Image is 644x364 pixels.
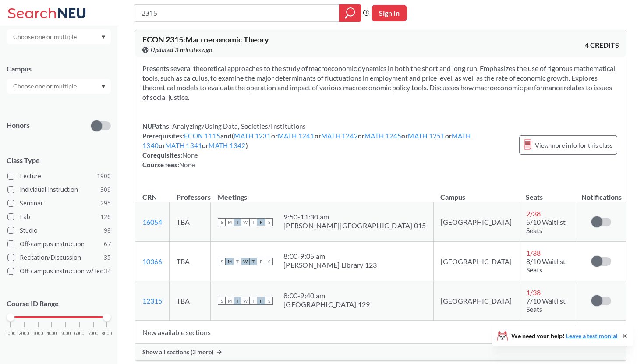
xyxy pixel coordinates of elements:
label: Off-campus instruction w/ lec [7,265,111,277]
span: M [226,258,234,265]
div: 9:50 - 11:30 am [283,212,426,221]
div: [PERSON_NAME] Library 123 [283,261,377,269]
span: Analyzing/Using Data, Societies/Institutions [171,122,306,130]
th: Meetings [211,184,434,202]
span: 309 [100,185,111,194]
a: MATH 1251 [408,132,445,140]
span: 7/10 Waitlist Seats [526,297,566,313]
a: MATH 1241 [278,132,315,140]
span: S [218,258,226,265]
label: Seminar [7,198,111,209]
span: Class Type [7,155,111,165]
span: 4000 [46,331,57,336]
div: magnifying glass [339,4,361,22]
span: 295 [100,198,111,208]
span: 6000 [74,331,85,336]
div: Dropdown arrow [7,29,111,44]
td: TBA [170,242,211,281]
span: F [257,218,265,226]
span: T [234,218,241,226]
span: 35 [104,253,111,262]
a: 16054 [142,218,162,226]
td: TBA [170,202,211,242]
span: 34 [104,266,111,276]
span: 2 / 38 [526,209,541,218]
span: 8000 [102,331,112,336]
span: S [265,297,273,305]
input: Choose one or multiple [9,81,82,92]
label: Off-campus instruction [7,238,111,250]
a: 12315 [142,297,162,305]
button: Sign In [372,5,407,21]
th: Professors [170,184,211,202]
span: None [179,161,195,169]
td: [GEOGRAPHIC_DATA] [433,281,519,321]
a: MATH 1342 [209,141,245,149]
div: Dropdown arrow [7,79,111,94]
span: S [265,258,273,265]
span: F [257,258,265,265]
span: None [182,151,198,159]
a: MATH 1341 [165,141,202,149]
span: 1 / 38 [526,249,541,257]
label: Recitation/Discussion [7,252,111,263]
th: Campus [433,184,519,202]
p: Honors [7,120,30,131]
span: Updated 3 minutes ago [151,45,212,55]
div: 8:00 - 9:05 am [283,252,377,261]
a: MATH 1231 [234,132,271,140]
div: Show all sections (3 more) [135,344,626,360]
span: T [234,297,241,305]
svg: magnifying glass [345,7,355,19]
span: 4 CREDITS [585,40,619,50]
section: Presents several theoretical approaches to the study of macroeconomic dynamics in both the short ... [142,64,619,102]
span: 1 / 38 [526,288,541,297]
span: View more info for this class [535,140,612,151]
svg: Dropdown arrow [101,85,106,88]
span: 5/10 Waitlist Seats [526,218,566,234]
span: W [241,258,249,265]
span: 8/10 Waitlist Seats [526,257,566,274]
span: T [249,297,257,305]
p: Course ID Range [7,299,111,309]
svg: Dropdown arrow [101,35,106,39]
input: Class, professor, course number, "phrase" [141,6,333,21]
span: 1900 [97,171,111,181]
span: 67 [104,239,111,249]
span: W [241,218,249,226]
td: [GEOGRAPHIC_DATA] [433,242,519,281]
span: 7000 [88,331,99,336]
a: MATH 1245 [364,132,401,140]
div: [PERSON_NAME][GEOGRAPHIC_DATA] 015 [283,221,426,230]
label: Lab [7,211,111,223]
span: T [249,218,257,226]
a: 10366 [142,257,162,265]
label: Individual Instruction [7,184,111,195]
span: 2000 [19,331,29,336]
span: We need your help! [511,333,618,339]
span: S [265,218,273,226]
span: 1000 [5,331,16,336]
div: Campus [7,64,111,74]
span: 98 [104,226,111,235]
input: Choose one or multiple [9,32,82,42]
th: Notifications [577,184,626,202]
a: Leave a testimonial [566,332,618,339]
span: M [226,218,234,226]
span: ECON 2315 : Macroeconomic Theory [142,35,269,44]
span: W [241,297,249,305]
span: 3000 [33,331,43,336]
span: M [226,297,234,305]
a: MATH 1242 [321,132,358,140]
div: NUPaths: Prerequisites: and ( or or or or or or or ) Corequisites: Course fees: [142,121,510,170]
span: 126 [100,212,111,222]
span: F [257,297,265,305]
td: TBA [170,281,211,321]
label: Lecture [7,170,111,182]
div: CRN [142,192,157,202]
span: T [249,258,257,265]
div: 8:00 - 9:40 am [283,291,370,300]
th: Seats [519,184,577,202]
span: T [234,258,241,265]
span: Show all sections (3 more) [142,348,213,356]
